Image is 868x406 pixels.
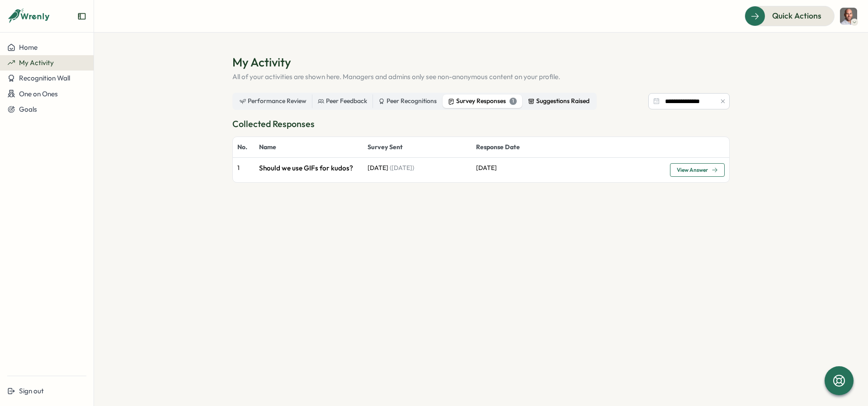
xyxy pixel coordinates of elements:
span: Sign out [19,387,44,395]
span: Home [19,43,38,52]
div: Peer Feedback [318,96,367,106]
button: Expand sidebar [77,12,86,21]
div: 1 [509,98,517,105]
span: One on Ones [19,90,58,98]
span: Recognition Wall [19,74,70,82]
span: Quick Actions [772,10,821,22]
div: Survey Responses [448,96,517,106]
div: Peer Recognitions [378,96,437,106]
img: Jon Freeman [840,8,857,25]
div: Performance Review [240,96,307,106]
span: Goals [19,105,37,113]
button: Quick Actions [745,6,835,26]
div: Suggestions Raised [528,96,590,106]
span: My Activity [19,58,54,67]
